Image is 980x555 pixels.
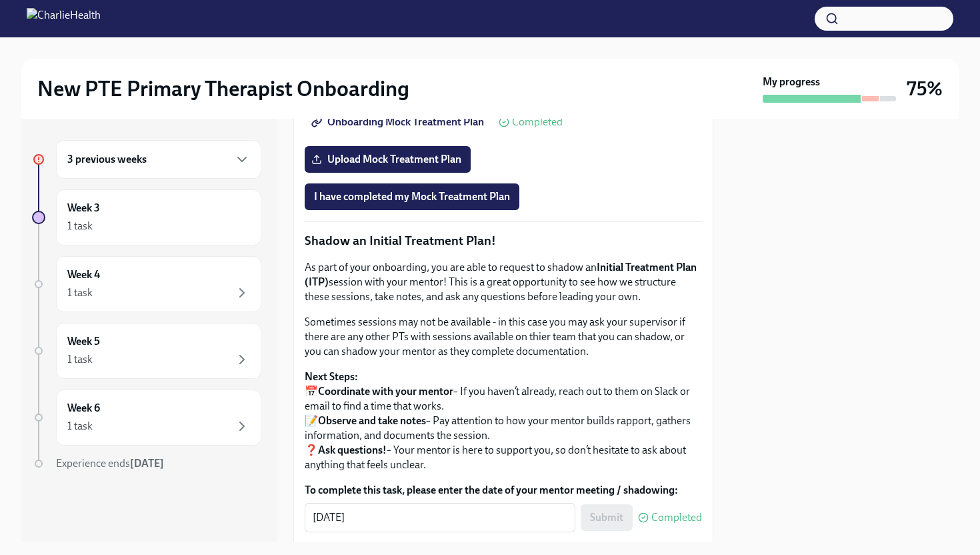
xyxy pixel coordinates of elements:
div: 3 previous weeks [56,140,261,179]
p: Shadow an Initial Treatment Plan! [305,232,702,249]
a: Week 61 task [32,390,261,446]
button: I have completed my Mock Treatment Plan [305,183,519,210]
strong: Observe and take notes [318,414,426,427]
h6: Week 6 [67,401,100,416]
div: 1 task [67,352,93,367]
p: 📅 – If you haven’t already, reach out to them on Slack or email to find a time that works. 📝 – Pa... [305,370,702,472]
span: Upload Mock Treatment Plan [314,153,461,166]
a: Week 51 task [32,323,261,379]
strong: Coordinate with your mentor [318,385,453,398]
strong: Next Steps: [305,370,358,383]
label: To complete this task, please enter the date of your mentor meeting / shadowing: [305,483,702,498]
div: 1 task [67,419,93,434]
a: Onboarding Mock Treatment Plan [305,109,493,135]
p: As part of your onboarding, you are able to request to shadow an session with your mentor! This i... [305,260,702,304]
h2: New PTE Primary Therapist Onboarding [37,75,409,102]
strong: My progress [763,75,820,89]
h6: Week 3 [67,201,100,215]
span: Onboarding Mock Treatment Plan [314,115,484,129]
p: Sometimes sessions may not be available - in this case you may ask your supervisor if there are a... [305,315,702,359]
span: Completed [651,512,702,523]
div: 1 task [67,219,93,233]
span: I have completed my Mock Treatment Plan [314,190,510,203]
textarea: [DATE] [313,510,567,526]
label: Upload Mock Treatment Plan [305,146,471,173]
a: Week 31 task [32,189,261,245]
div: 1 task [67,286,93,300]
h6: 3 previous weeks [67,152,147,167]
h6: Week 5 [67,334,100,349]
h6: Week 4 [67,267,100,282]
h3: 75% [907,77,943,101]
span: Completed [512,117,563,127]
strong: Ask questions! [318,444,387,456]
strong: [DATE] [130,457,164,470]
img: CharlieHealth [27,8,101,29]
a: Week 41 task [32,256,261,312]
span: Experience ends [56,457,164,470]
strong: Initial Treatment Plan (ITP) [305,261,697,288]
